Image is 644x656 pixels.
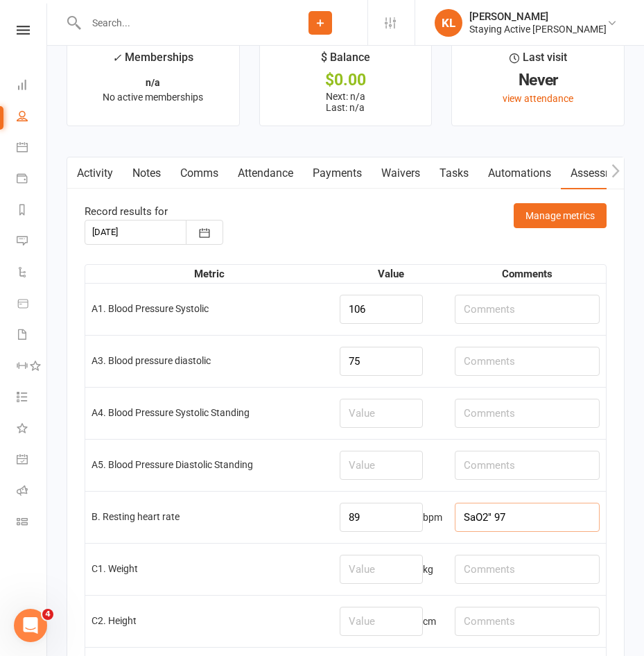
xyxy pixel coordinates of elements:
[333,491,449,543] td: bpm
[340,451,423,480] input: Value
[455,451,600,480] input: Comments
[228,157,303,189] a: Attendance
[455,555,600,584] input: Comments
[103,92,203,103] span: No active memberships
[82,13,273,33] input: Search...
[17,289,48,320] a: Product Sales
[17,508,48,539] a: Class kiosk mode
[514,203,607,228] button: Manage metrics
[14,609,47,642] iframe: Intercom live chat
[303,157,372,189] a: Payments
[455,295,600,324] input: Comments
[449,265,606,283] th: Comments
[340,607,423,636] input: Value
[503,93,573,104] a: view attendance
[85,283,333,335] td: A1. Blood Pressure Systolic
[340,555,423,584] input: Value
[333,543,449,595] td: kg
[171,157,228,189] a: Comms
[146,77,160,88] strong: n/a
[464,73,611,87] div: Never
[85,543,333,595] td: C1. Weight
[272,91,419,113] p: Next: n/a Last: n/a
[85,595,333,647] td: C2. Height
[85,205,168,218] span: Record results for
[340,503,423,532] input: Value
[333,265,449,283] th: Value
[435,9,462,37] div: KL
[333,595,449,647] td: cm
[455,347,600,376] input: Comments
[17,445,48,476] a: General attendance kiosk mode
[17,102,48,133] a: People
[469,23,607,35] div: Staying Active [PERSON_NAME]
[85,387,333,439] td: A4. Blood Pressure Systolic Standing
[123,157,171,189] a: Notes
[17,414,48,445] a: What's New
[42,609,53,620] span: 4
[112,51,121,64] i: ✓
[321,49,370,74] div: $ Balance
[17,71,48,102] a: Dashboard
[17,164,48,196] a: Payments
[469,10,607,23] div: [PERSON_NAME]
[17,133,48,164] a: Calendar
[510,49,567,74] div: Last visit
[17,476,48,508] a: Roll call kiosk mode
[85,439,333,491] td: A5. Blood Pressure Diastolic Standing
[478,157,561,189] a: Automations
[340,399,423,428] input: Value
[372,157,430,189] a: Waivers
[85,335,333,387] td: A3. Blood pressure diastolic
[430,157,478,189] a: Tasks
[112,49,193,74] div: Memberships
[67,157,123,189] a: Activity
[455,607,600,636] input: Comments
[455,503,600,532] input: Comments
[340,295,423,324] input: Value
[340,347,423,376] input: Value
[85,491,333,543] td: B. Resting heart rate
[17,196,48,227] a: Reports
[272,73,419,87] div: $0.00
[85,265,333,283] th: Metric
[455,399,600,428] input: Comments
